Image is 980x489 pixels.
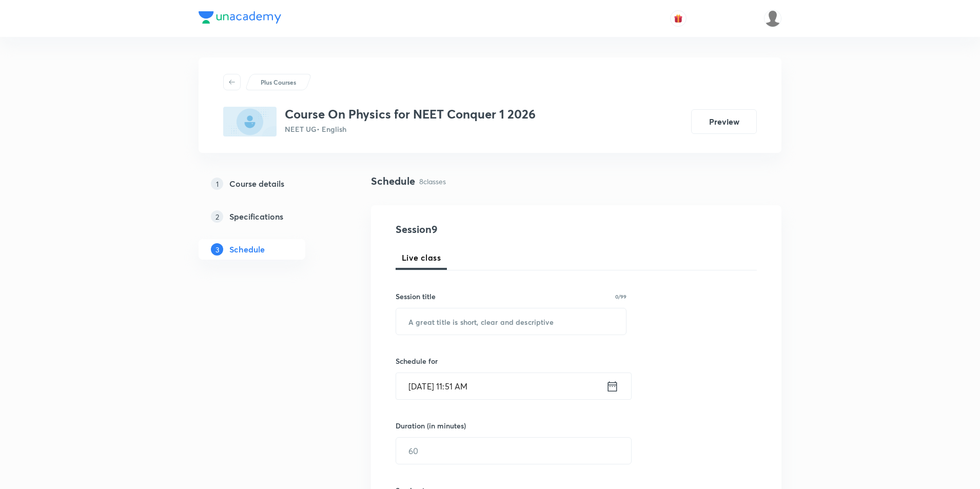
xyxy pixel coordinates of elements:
[615,294,626,299] p: 0/99
[764,10,781,27] img: shalini
[402,251,441,264] span: Live class
[691,109,757,134] button: Preview
[229,243,265,256] h5: Schedule
[670,10,687,27] button: avatar
[261,77,296,87] p: Plus Courses
[199,11,281,24] img: Company Logo
[199,206,338,227] a: 2Specifications
[419,176,446,187] p: 8 classes
[229,210,283,223] h5: Specifications
[396,222,583,237] h4: Session 9
[396,438,631,464] input: 60
[223,107,277,136] img: D8E6BB91-D5FB-4338-B1A3-ED29C720B035_plus.png
[211,243,223,256] p: 3
[285,107,536,122] h3: Course On Physics for NEET Conquer 1 2026
[211,178,223,190] p: 1
[396,356,626,366] h6: Schedule for
[674,14,683,23] img: avatar
[199,11,281,26] a: Company Logo
[396,420,466,431] h6: Duration (in minutes)
[229,178,284,190] h5: Course details
[211,210,223,223] p: 2
[199,173,338,194] a: 1Course details
[285,124,536,134] p: NEET UG • English
[396,291,436,302] h6: Session title
[371,173,415,189] h4: Schedule
[396,308,626,335] input: A great title is short, clear and descriptive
